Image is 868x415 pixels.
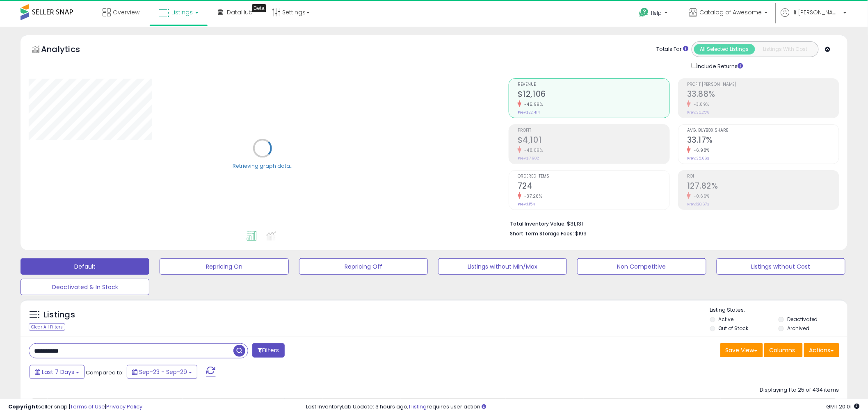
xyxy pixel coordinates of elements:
[139,368,187,376] span: Sep-23 - Sep-29
[685,61,753,70] div: Include Returns
[21,258,149,275] button: Default
[657,46,689,53] div: Totals For
[792,8,841,16] span: Hi [PERSON_NAME]
[41,43,96,57] h5: Analytics
[691,101,709,107] small: -3.89%
[687,135,839,146] h2: 33.17%
[518,135,669,146] h2: $4,101
[252,4,266,12] div: Tooltip anchor
[510,218,833,228] li: $31,131
[521,193,542,199] small: -37.26%
[518,156,539,161] small: Prev: $7,902
[160,258,288,275] button: Repricing On
[687,174,839,179] span: ROI
[755,44,816,55] button: Listings With Cost
[521,147,543,153] small: -48.09%
[639,7,649,18] i: Get Help
[113,8,139,16] span: Overview
[510,230,574,237] b: Short Term Storage Fees:
[575,230,587,237] span: $199
[687,89,839,100] h2: 33.88%
[760,386,839,394] div: Displaying 1 to 25 of 434 items
[691,193,710,199] small: -0.66%
[827,403,860,410] span: 2025-10-7 20:01 GMT
[787,316,818,323] label: Deactivated
[518,82,669,87] span: Revenue
[781,8,847,27] a: Hi [PERSON_NAME]
[687,82,839,87] span: Profit [PERSON_NAME]
[21,279,149,295] button: Deactivated & In Stock
[43,309,75,321] h5: Listings
[691,147,710,153] small: -6.98%
[787,325,809,332] label: Archived
[42,368,74,376] span: Last 7 Days
[687,110,709,115] small: Prev: 35.25%
[409,403,427,410] a: 1 listing
[577,258,706,275] button: Non Competitive
[518,110,540,115] small: Prev: $22,414
[171,8,193,16] span: Listings
[687,202,709,207] small: Prev: 128.67%
[252,343,284,358] button: Filters
[633,1,676,27] a: Help
[518,202,535,207] small: Prev: 1,154
[299,258,428,275] button: Repricing Off
[710,306,847,314] p: Listing States:
[687,181,839,192] h2: 127.82%
[233,162,292,170] div: Retrieving graph data..
[8,403,142,411] div: seller snap | |
[86,369,123,376] span: Compared to:
[70,403,105,410] a: Terms of Use
[719,325,749,332] label: Out of Stock
[510,220,566,227] b: Total Inventory Value:
[29,323,65,331] div: Clear All Filters
[651,9,662,16] span: Help
[521,101,543,107] small: -45.99%
[687,156,709,161] small: Prev: 35.66%
[764,343,803,357] button: Columns
[720,343,763,357] button: Save View
[717,258,845,275] button: Listings without Cost
[518,128,669,133] span: Profit
[694,44,755,55] button: All Selected Listings
[700,8,762,16] span: Catalog of Awesome
[719,316,734,323] label: Active
[127,365,197,379] button: Sep-23 - Sep-29
[227,8,253,16] span: DataHub
[518,174,669,179] span: Ordered Items
[687,128,839,133] span: Avg. Buybox Share
[438,258,567,275] button: Listings without Min/Max
[770,346,795,354] span: Columns
[106,403,142,410] a: Privacy Policy
[518,181,669,192] h2: 724
[804,343,839,357] button: Actions
[30,365,85,379] button: Last 7 Days
[518,89,669,100] h2: $12,106
[8,403,38,410] strong: Copyright
[306,403,860,411] div: Last InventoryLab Update: 3 hours ago, requires user action.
